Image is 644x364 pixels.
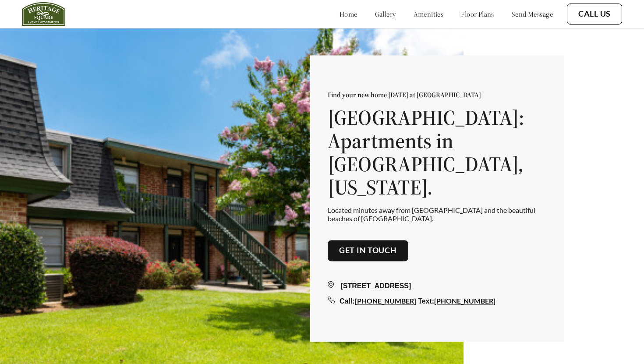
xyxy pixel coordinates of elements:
a: Call Us [578,9,611,19]
a: Get in touch [339,246,397,256]
a: [PHONE_NUMBER] [434,297,495,305]
h1: [GEOGRAPHIC_DATA]: Apartments in [GEOGRAPHIC_DATA], [US_STATE]. [328,106,547,199]
a: send message [512,10,553,18]
a: [PHONE_NUMBER] [355,297,416,305]
button: Call Us [567,4,622,25]
button: Get in touch [328,240,408,262]
a: floor plans [461,10,494,18]
p: Located minutes away from [GEOGRAPHIC_DATA] and the beautiful beaches of [GEOGRAPHIC_DATA]. [328,206,547,223]
img: Company logo [22,2,65,26]
p: Find your new home [DATE] at [GEOGRAPHIC_DATA] [328,91,547,99]
span: Text: [418,297,434,305]
a: gallery [375,10,396,18]
span: Call: [340,297,355,305]
a: home [340,10,357,18]
a: amenities [414,10,444,18]
div: [STREET_ADDRESS] [328,281,547,291]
